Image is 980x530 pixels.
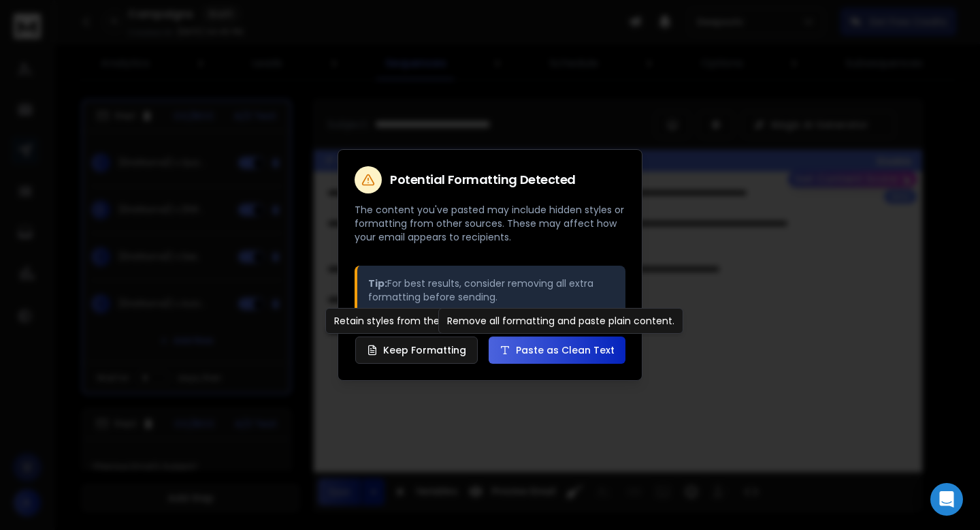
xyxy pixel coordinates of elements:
button: Keep Formatting [355,337,478,364]
p: For best results, consider removing all extra formatting before sending. [368,277,615,304]
div: Retain styles from the original source. [325,308,523,334]
strong: Tip: [368,277,387,290]
button: Paste as Clean Text [489,337,625,364]
div: Remove all formatting and paste plain content. [438,308,683,334]
h2: Potential Formatting Detected [390,174,576,186]
div: Open Intercom Messenger [930,483,963,516]
p: The content you've pasted may include hidden styles or formatting from other sources. These may a... [355,203,625,244]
